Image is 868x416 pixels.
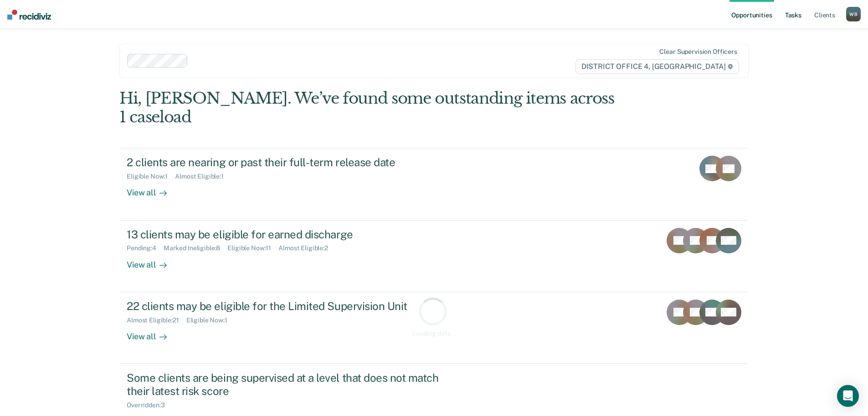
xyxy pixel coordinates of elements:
div: Eligible Now : 1 [186,316,235,324]
div: Almost Eligible : 1 [175,173,231,180]
img: Recidiviz [7,10,51,20]
div: View all [127,324,178,342]
div: Almost Eligible : 2 [278,244,335,252]
button: WB [846,7,861,21]
div: Marked Ineligible : 8 [164,244,227,252]
div: Almost Eligible : 21 [127,316,186,324]
div: View all [127,252,178,270]
div: 13 clients may be eligible for earned discharge [127,228,447,241]
div: W B [846,7,861,21]
div: Hi, [PERSON_NAME]. We’ve found some outstanding items across 1 caseload [119,89,623,126]
span: DISTRICT OFFICE 4, [GEOGRAPHIC_DATA] [575,59,739,74]
div: 2 clients are nearing or past their full-term release date [127,156,447,169]
div: Open Intercom Messenger [837,385,859,407]
div: Overridden : 3 [127,401,172,409]
a: 22 clients may be eligible for the Limited Supervision UnitAlmost Eligible:21Eligible Now:1View all [119,292,749,364]
div: Some clients are being supervised at a level that does not match their latest risk score [127,371,447,398]
div: Pending : 4 [127,244,164,252]
a: 2 clients are nearing or past their full-term release dateEligible Now:1Almost Eligible:1View all [119,148,749,220]
div: View all [127,180,178,198]
div: Clear supervision officers [659,48,737,56]
a: 13 clients may be eligible for earned dischargePending:4Marked Ineligible:8Eligible Now:11Almost ... [119,221,749,292]
div: 22 clients may be eligible for the Limited Supervision Unit [127,300,447,313]
div: Eligible Now : 11 [227,244,278,252]
div: Eligible Now : 1 [127,173,175,180]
